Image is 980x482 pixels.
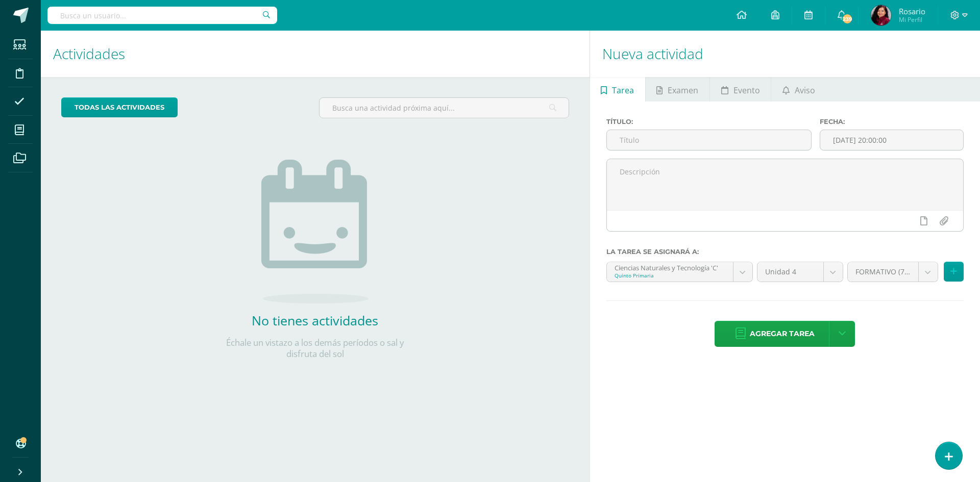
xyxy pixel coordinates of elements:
[668,78,698,103] span: Examen
[606,248,964,256] label: La tarea se asignará a:
[757,262,843,282] a: Unidad 4
[320,98,568,118] input: Busca una actividad próxima aquí...
[615,272,725,279] div: Quinto Primaria
[848,262,938,282] a: FORMATIVO (70.0%)
[61,97,178,117] a: todas las Actividades
[771,77,826,102] a: Aviso
[842,13,853,24] span: 239
[710,77,771,102] a: Evento
[612,78,634,103] span: Tarea
[820,130,963,150] input: Fecha de entrega
[899,15,925,24] span: Mi Perfil
[261,160,369,303] img: no_activities.png
[615,262,725,272] div: Ciencias Naturales y Tecnología 'C'
[602,31,968,77] h1: Nueva actividad
[646,77,709,102] a: Examen
[47,7,277,24] input: Busca un usuario...
[855,262,911,282] span: FORMATIVO (70.0%)
[765,262,816,282] span: Unidad 4
[607,262,752,282] a: Ciencias Naturales y Tecnología 'C'Quinto Primaria
[607,130,811,150] input: Título
[213,337,417,360] p: Échale un vistazo a los demás períodos o sal y disfruta del sol
[871,5,891,26] img: 09a0c29ce381441f5c2861f56846dd4a.png
[53,31,577,77] h1: Actividades
[590,77,645,102] a: Tarea
[213,312,417,329] h2: No tienes actividades
[733,78,760,103] span: Evento
[820,118,964,125] label: Fecha:
[899,6,925,16] span: Rosario
[750,321,815,346] span: Agregar tarea
[795,78,815,103] span: Aviso
[606,118,812,125] label: Título:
